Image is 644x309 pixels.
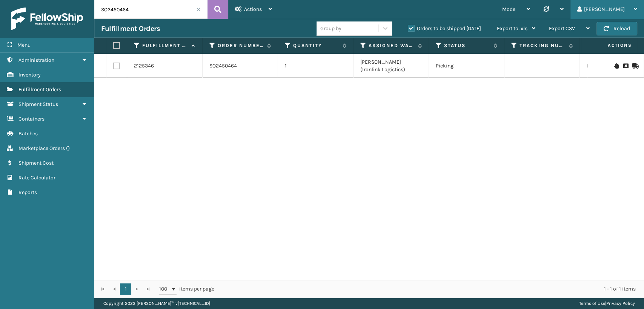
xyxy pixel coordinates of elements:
[103,298,210,309] p: Copyright 2023 [PERSON_NAME]™ v [TECHNICAL_ID]
[209,62,237,70] a: SO2450464
[606,301,635,306] a: Privacy Policy
[218,42,263,49] label: Order Number
[18,174,55,181] span: Rate Calculator
[320,24,341,32] div: Group by
[408,25,481,32] label: Orders to be shipped [DATE]
[66,145,70,151] span: ( )
[225,285,636,293] div: 1 - 1 of 1 items
[623,63,628,69] i: Request to Be Cancelled
[142,42,188,49] label: Fulfillment Order Id
[497,25,527,32] span: Export to .xls
[549,25,575,32] span: Export CSV
[18,160,54,166] span: Shipment Cost
[369,42,414,49] label: Assigned Warehouse
[579,301,605,306] a: Terms of Use
[120,283,131,295] a: 1
[502,6,515,12] span: Mode
[18,130,38,137] span: Batches
[18,116,45,122] span: Containers
[444,42,490,49] label: Status
[18,86,61,93] span: Fulfillment Orders
[614,63,619,69] i: On Hold
[17,42,31,48] span: Menu
[159,283,214,295] span: items per page
[579,298,635,309] div: |
[18,72,41,78] span: Inventory
[18,189,37,196] span: Reports
[18,145,65,151] span: Marketplace Orders
[101,24,160,33] h3: Fulfillment Orders
[244,6,262,12] span: Actions
[596,22,637,35] button: Reload
[293,42,339,49] label: Quantity
[18,101,58,107] span: Shipment Status
[632,63,637,69] i: Mark as Shipped
[584,39,636,52] span: Actions
[159,285,171,293] span: 100
[11,8,83,30] img: logo
[278,54,354,78] td: 1
[134,62,154,70] a: 2125346
[354,54,429,78] td: [PERSON_NAME] (Ironlink Logistics)
[18,57,54,63] span: Administration
[429,54,504,78] td: Picking
[520,42,565,49] label: Tracking Number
